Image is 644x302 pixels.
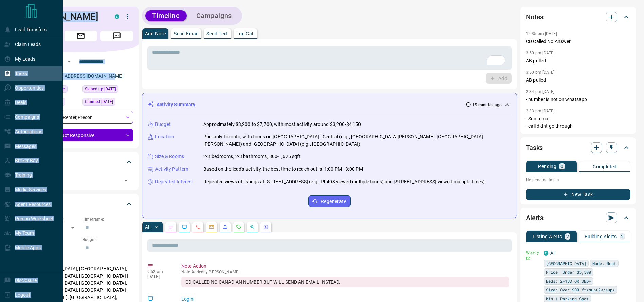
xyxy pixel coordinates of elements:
p: Repeated Interest [155,178,193,185]
p: 12:35 pm [DATE] [526,31,557,36]
p: 19 minutes ago [472,102,502,108]
p: Send Email [174,31,198,36]
svg: Agent Actions [263,224,269,230]
svg: Requests [236,224,241,230]
span: Email [65,31,97,41]
p: Timeframe: [82,216,133,222]
div: Not Responsive [29,129,133,141]
p: 0 [560,164,563,169]
p: - Sent email - call didnt go through [526,115,630,130]
textarea: To enrich screen reader interactions, please activate Accessibility in Grammarly extension settings [152,50,507,67]
button: Open [121,175,131,185]
p: Based on the lead's activity, the best time to reach out is: 1:00 PM - 3:00 PM [203,166,363,173]
p: Building Alerts [585,234,617,239]
div: CD CALLED NO CANADIAN NUMBER BUT WILL SEND AN EMAIL INSTEAD. [181,277,509,287]
p: 2:33 pm [DATE] [526,109,555,113]
svg: Lead Browsing Activity [182,224,187,230]
p: CD Called No Answer [526,38,630,45]
p: Activity Summary [157,101,195,108]
p: Pending [538,164,556,169]
div: Mon Mar 17 2025 [82,98,133,108]
p: Size & Rooms [155,153,184,160]
p: Send Text [206,31,228,36]
p: - number is not on whatsapp [526,96,630,103]
span: Price: Under $5,500 [546,269,591,276]
button: Timeline [145,10,187,21]
p: Add Note [145,31,166,36]
svg: Email [526,256,531,261]
span: Beds: 2+1BD OR 3BD+ [546,278,591,284]
button: Open [65,58,73,66]
svg: Notes [168,224,173,230]
p: Note Added by [PERSON_NAME] [181,270,509,275]
div: Criteria [29,196,133,212]
p: Note Action [181,263,509,270]
p: Log Call [236,31,254,36]
p: Budget: [82,237,133,243]
svg: Emails [209,224,214,230]
span: Signed up [DATE] [85,86,116,92]
div: Notes [526,9,630,25]
span: Size: Over 900 ft<sup>2</sup> [546,286,615,293]
h2: Notes [526,12,544,22]
a: [EMAIL_ADDRESS][DOMAIN_NAME] [47,73,124,79]
p: 2 [621,234,624,239]
p: Completed [593,164,617,169]
p: [DATE] [147,274,171,279]
button: Campaigns [189,10,239,21]
h2: Alerts [526,212,544,223]
p: All [145,225,150,229]
a: All [550,250,555,256]
svg: Listing Alerts [222,224,228,230]
h2: Tasks [526,142,543,153]
div: Activity Summary19 minutes ago [148,98,511,111]
div: Tags [29,154,133,170]
svg: Opportunities [250,224,255,230]
p: 9:52 am [147,269,171,274]
p: 3:50 pm [DATE] [526,70,555,75]
p: Repeated views of listings at [STREET_ADDRESS] (e.g., Ph403 viewed multiple times) and [STREET_AD... [203,178,485,185]
h1: [PERSON_NAME] [29,11,105,22]
span: Message [100,31,133,41]
p: Approximately $3,200 to $7,700, with most activity around $3,200-$4,150 [203,121,361,128]
p: Listing Alerts [533,234,562,239]
p: Location [155,133,174,140]
div: Tasks [526,139,630,156]
span: Claimed [DATE] [85,98,113,105]
p: AB pulled [526,77,630,84]
p: 2:34 pm [DATE] [526,89,555,94]
button: Regenerate [308,195,351,207]
p: Activity Pattern [155,166,188,173]
div: Renter , Precon [29,111,133,124]
button: New Task [526,189,630,200]
p: 2 [566,234,569,239]
p: 3:50 pm [DATE] [526,51,555,55]
div: condos.ca [544,251,548,256]
p: Areas Searched: [29,257,133,263]
span: Mode: Rent [592,260,616,267]
span: Min 1 Parking Spot [546,295,589,302]
span: [GEOGRAPHIC_DATA] [546,260,586,267]
div: Alerts [526,210,630,226]
p: Weekly [526,250,539,256]
p: Primarily Toronto, with focus on [GEOGRAPHIC_DATA] | Central (e.g., [GEOGRAPHIC_DATA][PERSON_NAME... [203,133,511,148]
p: No pending tasks [526,175,630,185]
svg: Calls [195,224,201,230]
div: condos.ca [115,14,119,19]
p: 2-3 bedrooms, 2-3 bathrooms, 800-1,625 sqft [203,153,301,160]
p: Budget [155,121,171,128]
div: Mon Mar 08 2021 [82,85,133,95]
p: AB pulled [526,57,630,64]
